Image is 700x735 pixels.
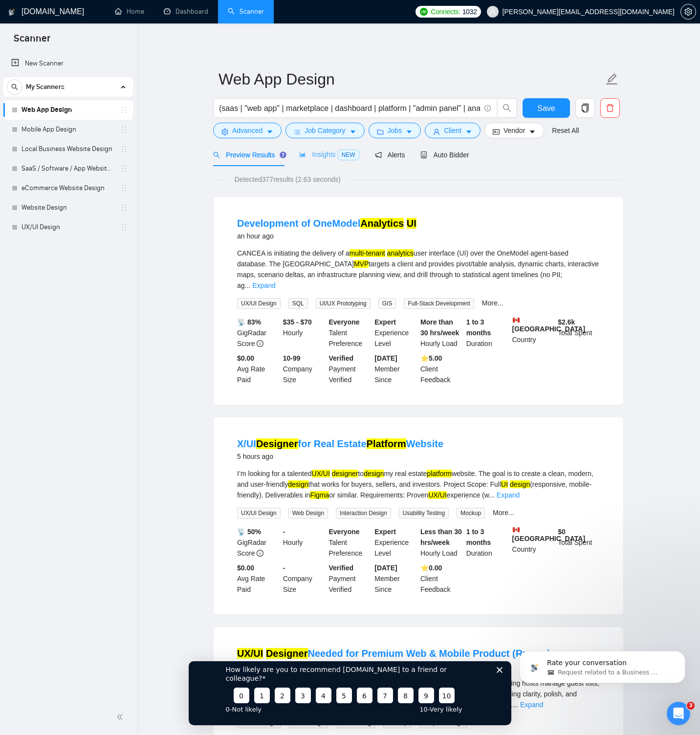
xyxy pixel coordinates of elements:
button: Save [523,98,570,118]
iframe: Survey from GigRadar.io [189,661,511,725]
b: Verified [329,354,354,362]
div: Duration [464,526,510,559]
mark: design [364,470,384,477]
li: New Scanner [3,54,133,73]
span: Usability Testing [399,508,449,519]
b: [DATE] [374,354,397,362]
span: Client [444,125,461,136]
div: Hourly [281,526,327,559]
b: Less than 30 hrs/week [420,528,462,546]
p: Rate your conversation [43,69,169,79]
a: Local Business Website Design [22,139,114,159]
span: holder [120,223,128,231]
span: notification [375,151,382,158]
b: $35 - $70 [283,318,312,326]
img: 🇨🇦 [513,317,520,324]
span: robot [420,151,427,158]
a: Reset All [552,125,579,136]
span: info-circle [484,105,491,111]
span: caret-down [350,128,356,135]
div: I’m looking for a talented to my real estate website. The goal is to create a clean, modern, and ... [237,468,600,500]
div: Client Feedback [418,562,464,595]
b: Verified [329,564,354,572]
span: 3 [687,702,695,710]
span: user [433,128,440,135]
div: an hour ago [237,230,416,242]
span: search [7,84,22,90]
b: 1 to 3 months [466,318,491,337]
b: Everyone [329,318,360,326]
span: setting [221,128,228,135]
div: Total Spent [556,526,602,559]
div: Hourly Load [418,317,464,349]
div: Member Since [372,353,418,385]
span: Interaction Design [336,508,391,519]
span: holder [120,106,128,114]
span: Web Design [288,508,328,519]
div: CANCEA is initiating the delivery of a user interface (UI) over the OneModel agent-based database... [237,248,600,291]
span: caret-down [266,128,273,135]
mark: designer [332,470,358,477]
span: My Scanners [26,77,65,97]
a: SaaS / Software / App Website Design [22,159,114,178]
span: search [213,151,220,158]
a: X/UIDesignerfor Real EstatePlatformWebsite [237,438,443,449]
span: Jobs [388,125,402,136]
img: 🇨🇦 [513,526,520,533]
button: search [497,98,517,118]
mark: UI [407,218,416,229]
span: info-circle [257,550,263,557]
b: Expert [374,528,396,536]
iframe: Intercom notifications message [504,589,700,699]
mark: multi-tenant [350,249,385,257]
b: Expert [374,318,396,326]
img: logo [8,4,15,20]
a: Expand [497,491,520,499]
mark: MVP [354,260,369,268]
b: $ 2.6k [558,318,575,326]
mark: Figma [310,491,329,499]
button: search [7,79,22,95]
span: delete [601,104,619,112]
a: More... [493,509,514,517]
b: ⭐️ 0.00 [420,564,442,572]
span: Insights [299,151,359,158]
b: - [283,564,285,572]
span: ... [489,491,495,499]
a: Development of OneModelAnalytics UI [237,218,416,229]
img: Profile image for AI Assistant from GigRadar 📡 [22,70,38,86]
div: 5 hours ago [237,451,443,462]
div: Avg Rate Paid [235,562,281,595]
li: My Scanners [3,77,133,237]
a: setting [680,8,696,16]
span: ... [245,281,251,289]
a: Expand [252,281,275,289]
mark: UI [501,480,508,488]
div: Total Spent [556,317,602,349]
span: Mockup [457,508,485,519]
span: NEW [338,150,359,160]
a: dashboardDashboard [164,7,208,16]
span: user [489,8,496,15]
span: setting [681,8,696,16]
span: edit [606,73,618,86]
div: message notification from AI Assistant from GigRadar 📡, 1d ago. Rate your conversation [15,62,181,94]
b: $0.00 [237,564,254,572]
b: [GEOGRAPHIC_DATA] [512,526,586,542]
div: Country [510,317,556,349]
button: idcardVendorcaret-down [484,123,544,138]
div: Member Since [372,562,418,595]
div: GigRadar Score [235,526,281,559]
span: bars [294,128,301,135]
b: 📡 83% [237,318,261,326]
span: UX/UI Design [237,298,281,309]
mark: design [288,480,308,488]
div: Client Feedback [418,353,464,385]
div: Experience Level [372,317,418,349]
